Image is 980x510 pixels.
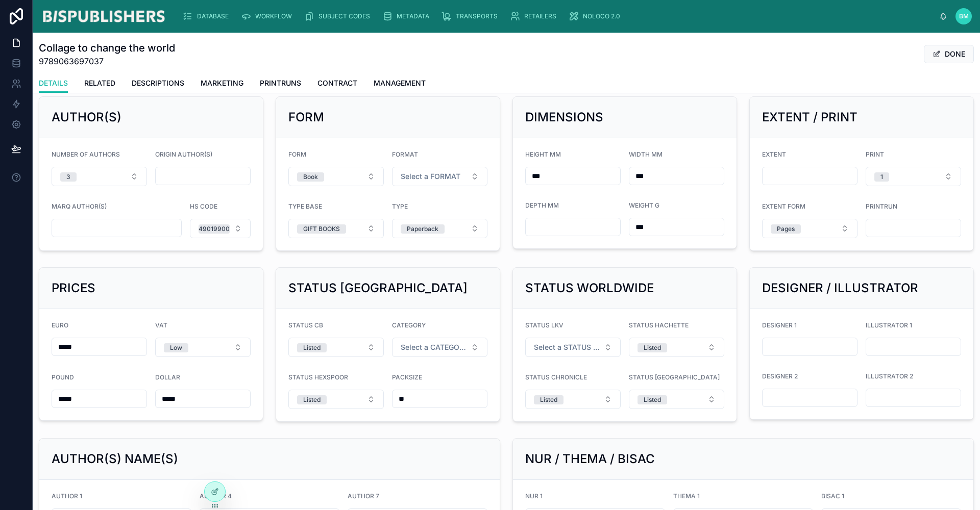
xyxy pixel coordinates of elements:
[288,280,468,296] h2: STATUS [GEOGRAPHIC_DATA]
[629,150,663,158] span: WIDTH MM
[540,395,557,404] div: Listed
[629,338,724,357] button: Select Button
[525,150,561,158] span: HEIGHT MM
[392,338,487,357] button: Select Button
[132,74,184,94] a: DESCRIPTIONS
[52,373,74,381] span: POUND
[190,202,217,210] span: HS CODE
[525,492,543,500] span: NUR 1
[303,224,340,234] div: GIFT BOOKS
[318,12,370,20] span: SUBJECT CODES
[762,280,918,296] h2: DESIGNER / ILLUSTRATOR
[190,219,251,238] button: Select Button
[566,7,627,25] a: NOLOCO 2.0
[525,390,621,409] button: Select Button
[260,78,301,88] span: PRINTRUNS
[288,167,384,186] button: Select Button
[866,202,897,210] span: PRINTRUN
[39,74,68,93] a: DETAILS
[288,373,348,381] span: STATUS HEXSPOOR
[777,224,795,234] div: Pages
[525,280,654,296] h2: STATUS WORLDWIDE
[507,7,563,25] a: RETAILERS
[525,321,563,329] span: STATUS LKV
[155,373,180,381] span: DOLLAR
[456,12,498,20] span: TRANSPORTS
[288,219,384,238] button: Select Button
[866,321,912,329] span: ILLUSTRATOR 1
[392,202,408,210] span: TYPE
[41,8,166,24] img: App logo
[201,78,243,88] span: MARKETING
[397,12,429,20] span: METADATA
[180,7,236,25] a: DATABASE
[348,492,379,500] span: AUTHOR 7
[392,219,487,238] button: Select Button
[629,321,689,329] span: STATUS HACHETTE
[39,55,175,67] span: 9789063697037
[199,224,230,234] div: 49019900
[52,321,68,329] span: EURO
[629,373,720,381] span: STATUS [GEOGRAPHIC_DATA]
[255,12,292,20] span: WORKFLOW
[401,342,467,352] span: Select a CATEGORY
[959,12,969,20] span: BM
[170,343,182,352] div: Low
[880,172,883,182] div: 1
[374,74,426,94] a: MANAGEMENT
[644,395,661,404] div: Listed
[301,7,377,25] a: SUBJECT CODES
[374,78,426,88] span: MANAGEMENT
[762,202,805,210] span: EXTENT FORM
[303,172,318,182] div: Book
[155,321,167,329] span: VAT
[392,321,426,329] span: CATEGORY
[762,109,857,125] h2: EXTENT / PRINT
[288,202,322,210] span: TYPE BASE
[644,343,661,352] div: Listed
[132,78,184,88] span: DESCRIPTIONS
[175,5,939,28] div: scrollable content
[525,201,559,209] span: DEPTH MM
[52,202,107,210] span: MARQ AUTHOR(S)
[155,150,212,158] span: ORIGIN AUTHOR(S)
[288,150,306,158] span: FORM
[534,342,600,352] span: Select a STATUS LKV
[762,150,786,158] span: EXTENT
[52,150,120,158] span: NUMBER OF AUTHORS
[288,338,384,357] button: Select Button
[155,338,251,357] button: Select Button
[288,321,323,329] span: STATUS CB
[260,74,301,94] a: PRINTRUNS
[583,12,620,20] span: NOLOCO 2.0
[392,373,422,381] span: PACKSIZE
[288,390,384,409] button: Select Button
[52,167,147,186] button: Select Button
[52,492,82,500] span: AUTHOR 1
[525,109,603,125] h2: DIMENSIONS
[821,492,844,500] span: BISAC 1
[407,224,438,234] div: Paperback
[762,321,797,329] span: DESIGNER 1
[379,7,436,25] a: METADATA
[238,7,299,25] a: WORKFLOW
[673,492,700,500] span: THEMA 1
[39,41,175,55] h1: Collage to change the world
[866,167,961,186] button: Select Button
[201,74,243,94] a: MARKETING
[52,451,178,467] h2: AUTHOR(S) NAME(S)
[52,109,121,125] h2: AUTHOR(S)
[39,78,68,88] span: DETAILS
[438,7,505,25] a: TRANSPORTS
[762,372,798,380] span: DESIGNER 2
[52,280,95,296] h2: PRICES
[317,78,357,88] span: CONTRACT
[525,451,655,467] h2: NUR / THEMA / BISAC
[392,150,418,158] span: FORMAT
[197,12,229,20] span: DATABASE
[866,150,884,158] span: PRINT
[84,74,115,94] a: RELATED
[66,172,70,182] div: 3
[84,78,115,88] span: RELATED
[392,167,487,186] button: Select Button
